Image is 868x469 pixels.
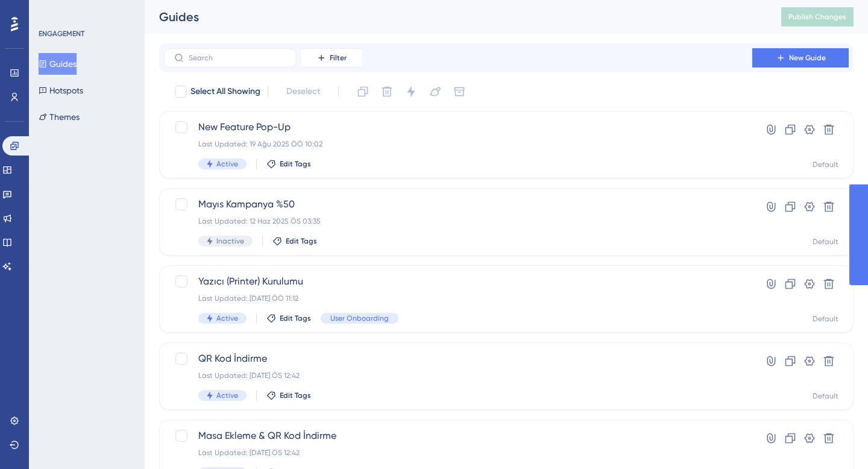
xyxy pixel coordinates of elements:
[198,294,718,303] div: Last Updated: [DATE] ÖÖ 11:12
[813,314,838,324] div: Default
[286,236,317,246] span: Edit Tags
[789,53,826,63] span: New Guide
[266,313,311,323] button: Edit Tags
[216,159,238,169] span: Active
[189,54,286,62] input: Search
[286,84,320,99] span: Deselect
[216,391,238,400] span: Active
[39,80,83,101] button: Hotspots
[301,48,362,68] button: Filter
[813,160,838,169] div: Default
[198,139,718,149] div: Last Updated: 19 Ağu 2025 ÖÖ 10:02
[216,313,238,323] span: Active
[198,371,718,380] div: Last Updated: [DATE] ÖS 12:42
[198,216,718,226] div: Last Updated: 12 Haz 2025 ÖS 03:35
[198,351,718,366] span: QR Kod İndirme
[266,391,311,400] button: Edit Tags
[813,237,838,247] div: Default
[39,53,77,75] button: Guides
[266,159,311,169] button: Edit Tags
[280,391,311,400] span: Edit Tags
[275,81,331,102] button: Deselect
[190,84,260,99] span: Select All Showing
[39,106,80,128] button: Themes
[272,236,317,246] button: Edit Tags
[280,313,311,323] span: Edit Tags
[198,429,718,443] span: Masa Ekleme & QR Kod İndirme
[198,448,718,458] div: Last Updated: [DATE] ÖS 12:42
[159,8,751,25] div: Guides
[198,274,718,289] span: Yazıcı (Printer) Kurulumu
[280,159,311,169] span: Edit Tags
[330,313,389,323] span: User Onboarding
[813,391,838,401] div: Default
[817,421,854,458] iframe: UserGuiding AI Assistant Launcher
[788,12,846,22] span: Publish Changes
[198,197,718,212] span: Mayıs Kampanya %50
[39,29,84,39] div: ENGAGEMENT
[330,53,347,63] span: Filter
[198,120,718,134] span: New Feature Pop-Up
[781,7,854,27] button: Publish Changes
[216,236,244,246] span: Inactive
[752,48,849,68] button: New Guide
